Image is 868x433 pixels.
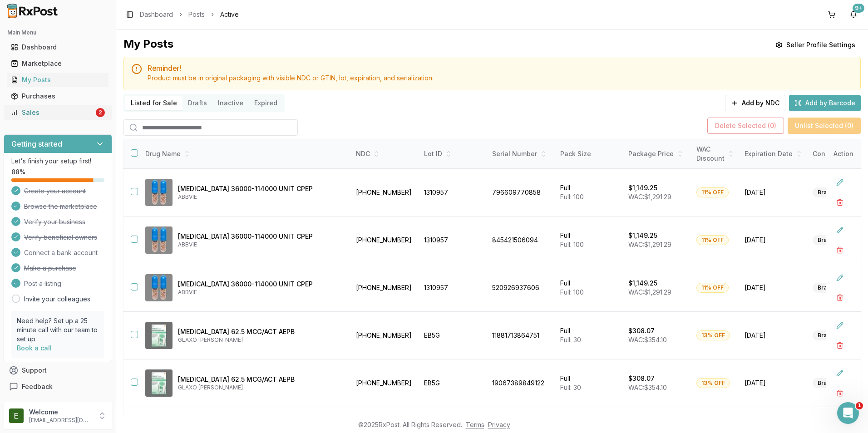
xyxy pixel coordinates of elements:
[178,280,343,289] p: [MEDICAL_DATA] 36000-114000 UNIT CPEP
[178,384,343,391] p: GLAXO [PERSON_NAME]
[832,270,848,286] button: Edit
[560,384,581,391] span: Full: 30
[145,149,343,158] div: Drug Name
[178,375,343,384] p: [MEDICAL_DATA] 62.5 MCG/ACT AEPB
[813,235,852,245] div: Brand New
[560,288,584,296] span: Full: 100
[11,167,25,177] span: 88 %
[770,37,861,53] button: Seller Profile Settings
[11,138,62,149] h3: Getting started
[145,274,173,301] img: Creon 36000-114000 UNIT CPEP
[555,216,623,264] td: Full
[7,29,108,36] h2: Main Menu
[628,241,671,248] span: WAC: $1,291.29
[350,169,419,216] td: [PHONE_NUMBER]
[178,184,343,193] p: [MEDICAL_DATA] 36000-114000 UNIT CPEP
[29,408,92,417] p: Welcome
[832,242,848,258] button: Delete
[24,187,86,196] span: Create your account
[745,188,802,197] span: [DATE]
[696,283,729,293] div: 11% OFF
[696,330,730,340] div: 13% OFF
[140,10,239,19] nav: breadcrumb
[24,279,61,288] span: Post a listing
[813,187,852,197] div: Brand New
[145,369,173,397] img: Incruse Ellipta 62.5 MCG/ACT AEPB
[212,96,249,110] button: Inactive
[178,289,343,296] p: ABBVIE
[350,264,419,312] td: [PHONE_NUMBER]
[29,417,92,424] p: [EMAIL_ADDRESS][DOMAIN_NAME]
[140,10,173,19] a: Dashboard
[628,149,686,158] div: Package Price
[24,217,85,226] span: Verify your business
[11,59,105,68] div: Marketplace
[832,317,848,334] button: Edit
[24,248,98,257] span: Connect a bank account
[560,241,584,248] span: Full: 100
[96,108,105,117] div: 2
[350,359,419,407] td: [PHONE_NUMBER]
[24,264,76,273] span: Make a purchase
[178,232,343,241] p: [MEDICAL_DATA] 36000-114000 UNIT CPEP
[555,312,623,359] td: Full
[188,10,205,19] a: Posts
[745,149,802,158] div: Expiration Date
[745,331,802,340] span: [DATE]
[22,382,53,391] span: Feedback
[11,75,105,84] div: My Posts
[24,295,90,304] a: Invite your colleagues
[9,408,24,423] img: User avatar
[17,344,52,352] a: Book a call
[178,327,343,336] p: [MEDICAL_DATA] 62.5 MCG/ACT AEPB
[4,362,112,379] button: Support
[4,4,62,18] img: RxPost Logo
[832,222,848,238] button: Edit
[419,264,487,312] td: 1310957
[832,385,848,401] button: Delete
[832,365,848,381] button: Edit
[696,378,730,388] div: 13% OFF
[832,290,848,306] button: Delete
[487,359,555,407] td: 19067389849122
[628,279,657,288] p: $1,149.25
[350,312,419,359] td: [PHONE_NUMBER]
[856,402,863,409] span: 1
[7,88,108,104] a: Purchases
[11,157,104,166] p: Let's finish your setup first!
[249,96,283,110] button: Expired
[4,89,112,103] button: Purchases
[4,56,112,71] button: Marketplace
[7,72,108,88] a: My Posts
[419,312,487,359] td: EB5G
[356,149,413,158] div: NDC
[789,95,861,111] button: Add by Barcode
[745,283,802,292] span: [DATE]
[696,145,734,163] div: WAC Discount
[17,316,99,344] p: Need help? Set up a 25 minute call with our team to set up.
[487,169,555,216] td: 796609770858
[145,226,173,254] img: Creon 36000-114000 UNIT CPEP
[11,108,94,117] div: Sales
[487,216,555,264] td: 845421506094
[492,149,549,158] div: Serial Number
[11,43,105,52] div: Dashboard
[220,10,239,19] span: Active
[488,421,510,428] a: Privacy
[628,384,667,391] span: WAC: $354.10
[832,194,848,211] button: Delete
[628,231,657,240] p: $1,149.25
[560,193,584,201] span: Full: 100
[7,104,108,121] a: Sales2
[4,40,112,54] button: Dashboard
[148,74,853,83] div: Product must be in original packaging with visible NDC or GTIN, lot, expiration, and serialization.
[419,216,487,264] td: 1310957
[24,233,97,242] span: Verify beneficial owners
[628,336,667,344] span: WAC: $354.10
[424,149,481,158] div: Lot ID
[178,336,343,344] p: GLAXO [PERSON_NAME]
[350,216,419,264] td: [PHONE_NUMBER]
[696,187,729,197] div: 11% OFF
[7,55,108,72] a: Marketplace
[696,235,729,245] div: 11% OFF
